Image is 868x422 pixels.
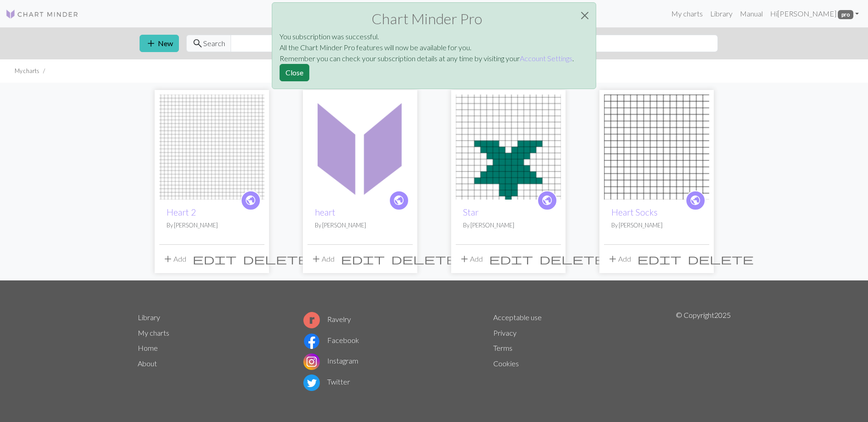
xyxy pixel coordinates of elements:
i: public [541,191,553,210]
a: Heart 2 [167,207,196,217]
a: Twitter [303,377,350,386]
a: Star [456,142,561,150]
img: Heart Socks [604,95,709,200]
button: Close [574,3,596,28]
p: By [PERSON_NAME] [315,221,405,230]
p: Remember you can check your subscription details at any time by visiting your . [280,53,574,64]
i: public [245,191,256,210]
span: public [541,193,553,207]
a: Heart 2 [159,142,264,150]
button: Delete [240,250,312,268]
a: Heart Socks [604,142,709,150]
a: Cookies [493,359,519,368]
span: delete [539,253,605,265]
i: Edit [341,253,385,264]
a: Home [138,343,158,352]
a: Account Settings [520,54,572,63]
span: public [690,193,701,207]
span: add [162,253,173,265]
button: Delete [685,250,757,268]
a: Ravelry [303,315,351,323]
button: Add [159,250,189,268]
a: heart [307,142,413,150]
i: public [393,191,404,210]
a: About [138,359,157,368]
button: Edit [338,250,388,268]
img: Twitter logo [303,375,320,391]
button: Add [456,250,486,268]
i: Edit [193,253,237,264]
a: public [241,190,261,211]
a: Acceptable use [493,313,542,322]
span: add [607,253,618,265]
a: heart [315,207,335,217]
i: public [690,191,701,210]
span: public [393,193,404,207]
span: edit [489,253,533,265]
a: Heart Socks [611,207,658,217]
img: Ravelry logo [303,312,320,328]
span: add [311,253,322,265]
img: Facebook logo [303,333,320,349]
span: add [459,253,470,265]
img: Instagram logo [303,353,320,370]
span: public [245,193,256,207]
p: By [PERSON_NAME] [611,221,702,230]
a: Privacy [493,328,517,337]
p: You subscription was successful. [280,31,574,42]
a: public [685,190,706,211]
span: edit [193,253,237,265]
a: public [537,190,557,211]
span: delete [243,253,309,265]
img: Star [456,95,561,200]
i: Edit [637,253,681,264]
button: Delete [536,250,609,268]
p: All the Chart Minder Pro features will now be available for you. [280,42,574,53]
a: Instagram [303,356,358,365]
p: By [PERSON_NAME] [463,221,554,230]
a: My charts [138,328,169,337]
p: © Copyright 2025 [676,310,731,393]
h2: Chart Minder Pro [280,10,574,27]
a: Facebook [303,336,359,344]
span: edit [637,253,681,265]
span: edit [341,253,385,265]
p: By [PERSON_NAME] [167,221,257,230]
img: Heart 2 [159,95,264,200]
span: delete [391,253,457,265]
button: Close [280,64,309,81]
i: Edit [489,253,533,264]
a: Terms [493,343,512,352]
span: delete [688,253,754,265]
a: public [389,190,409,211]
button: Edit [486,250,536,268]
button: Delete [388,250,460,268]
a: Star [463,207,479,217]
button: Add [604,250,634,268]
img: heart [307,95,413,200]
a: Library [138,313,160,322]
button: Add [307,250,338,268]
button: Edit [189,250,240,268]
button: Edit [634,250,685,268]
